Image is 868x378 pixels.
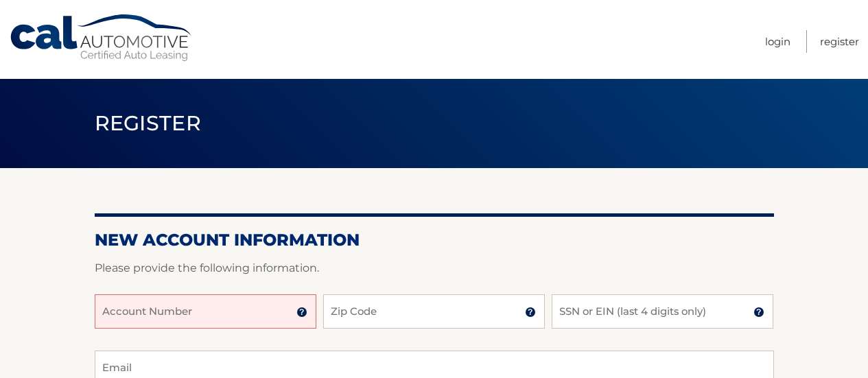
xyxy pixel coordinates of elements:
img: tooltip.svg [753,307,764,318]
input: Zip Code [323,294,545,329]
a: Cal Automotive [9,14,194,62]
a: Register [820,30,859,53]
input: SSN or EIN (last 4 digits only) [552,294,773,329]
img: tooltip.svg [296,307,307,318]
input: Account Number [95,294,316,329]
img: tooltip.svg [525,307,536,318]
span: Register [95,110,202,136]
p: Please provide the following information. [95,259,774,278]
a: Login [765,30,790,53]
h2: New Account Information [95,230,774,250]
